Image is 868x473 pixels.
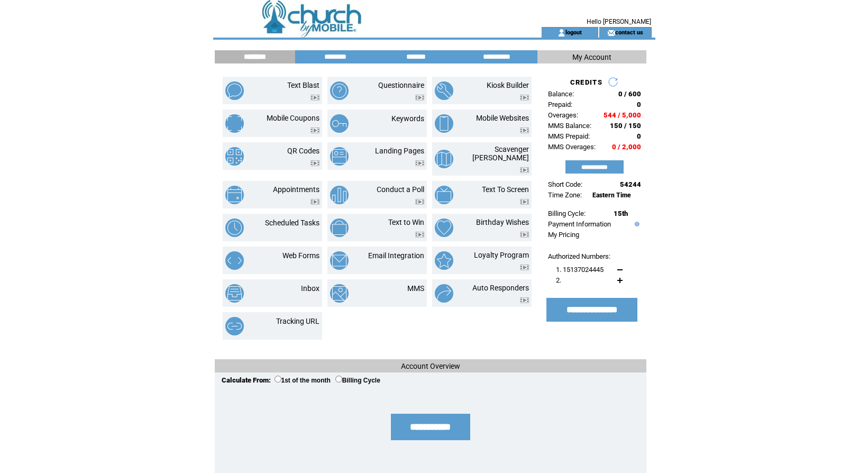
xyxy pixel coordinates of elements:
[520,199,529,205] img: video.png
[335,376,342,383] input: Billing Cycle
[520,95,529,101] img: video.png
[620,180,641,188] span: 54244
[391,114,424,123] a: Keywords
[548,231,579,239] a: My Pricing
[287,81,319,89] a: Text Blast
[610,122,641,130] span: 150 / 150
[225,284,244,303] img: inbox.png
[225,317,244,335] img: tracking-url.png
[276,317,319,325] a: Tracking URL
[225,219,244,237] img: scheduled-tasks.png
[607,29,615,37] img: contact_us_icon.gif
[556,276,561,284] span: 2.
[275,376,281,383] input: 1st of the month
[618,90,641,98] span: 0 / 600
[604,111,641,119] span: 544 / 5,000
[482,185,529,194] a: Text To Screen
[267,114,319,122] a: Mobile Coupons
[474,251,529,259] a: Loyalty Program
[225,186,244,204] img: appointments.png
[265,219,319,227] a: Scheduled Tasks
[435,186,453,204] img: text-to-screen.png
[520,128,529,133] img: video.png
[415,160,424,166] img: video.png
[548,90,574,98] span: Balance:
[275,377,331,384] label: 1st of the month
[225,251,244,270] img: web-forms.png
[330,251,349,270] img: email-integration.png
[548,101,572,108] span: Prepaid:
[435,81,453,100] img: kiosk-builder.png
[587,18,651,25] span: Hello [PERSON_NAME]
[378,81,424,89] a: Questionnaire
[487,81,529,89] a: Kiosk Builder
[548,180,582,188] span: Short Code:
[287,147,319,155] a: QR Codes
[415,95,424,101] img: video.png
[310,199,319,205] img: video.png
[592,192,631,199] span: Eastern Time
[375,147,424,155] a: Landing Pages
[637,101,641,108] span: 0
[225,81,244,100] img: text-blast.png
[415,199,424,205] img: video.png
[401,362,460,370] span: Account Overview
[435,219,453,237] img: birthday-wishes.png
[548,111,578,119] span: Overages:
[335,377,380,384] label: Billing Cycle
[565,29,582,35] a: logout
[476,218,529,226] a: Birthday Wishes
[377,185,424,194] a: Conduct a Poll
[330,147,349,166] img: landing-pages.png
[632,222,639,226] img: help.gif
[558,29,565,37] img: account_icon.gif
[222,376,271,384] span: Calculate From:
[310,160,319,166] img: video.png
[330,81,349,100] img: questionnaire.png
[548,210,586,217] span: Billing Cycle:
[282,251,319,260] a: Web Forms
[225,114,244,133] img: mobile-coupons.png
[548,143,596,151] span: MMS Overages:
[548,122,591,130] span: MMS Balance:
[615,29,643,35] a: contact us
[435,114,453,133] img: mobile-websites.png
[476,114,529,122] a: Mobile Websites
[330,114,349,133] img: keywords.png
[612,143,641,151] span: 0 / 2,000
[520,297,529,303] img: video.png
[520,265,529,270] img: video.png
[548,191,582,199] span: Time Zone:
[330,284,349,303] img: mms.png
[556,266,604,274] span: 1. 15137024445
[388,218,424,226] a: Text to Win
[310,95,319,101] img: video.png
[415,232,424,238] img: video.png
[472,284,529,292] a: Auto Responders
[520,232,529,238] img: video.png
[273,185,319,194] a: Appointments
[548,220,611,228] a: Payment Information
[330,219,349,237] img: text-to-win.png
[225,147,244,166] img: qr-codes.png
[435,150,453,168] img: scavenger-hunt.png
[368,251,424,260] a: Email Integration
[614,210,628,217] span: 15th
[520,167,529,173] img: video.png
[472,145,529,162] a: Scavenger [PERSON_NAME]
[572,53,611,61] span: My Account
[310,128,319,133] img: video.png
[548,132,590,140] span: MMS Prepaid:
[435,251,453,270] img: loyalty-program.png
[548,252,610,260] span: Authorized Numbers:
[570,78,602,86] span: CREDITS
[407,284,424,293] a: MMS
[330,186,349,204] img: conduct-a-poll.png
[301,284,319,293] a: Inbox
[637,132,641,140] span: 0
[435,284,453,303] img: auto-responders.png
